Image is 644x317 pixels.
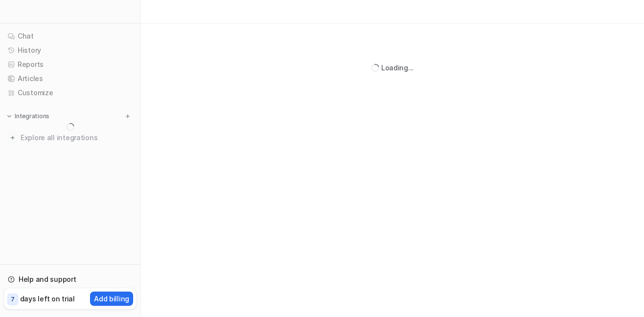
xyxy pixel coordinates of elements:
a: Explore all integrations [4,131,137,145]
a: Chat [4,29,137,43]
p: Integrations [15,112,49,120]
p: Add billing [94,294,129,304]
p: 7 [11,295,15,304]
button: Add billing [90,292,133,306]
a: Articles [4,72,137,85]
img: menu_add.svg [124,113,131,120]
a: Reports [4,58,137,71]
img: expand menu [6,113,13,120]
p: days left on trial [20,294,75,304]
span: Explore all integrations [21,130,133,146]
a: Help and support [4,273,137,286]
button: Integrations [4,111,52,121]
a: History [4,43,137,57]
img: explore all integrations [8,133,18,143]
div: Loading... [381,63,414,73]
a: Customize [4,86,137,100]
